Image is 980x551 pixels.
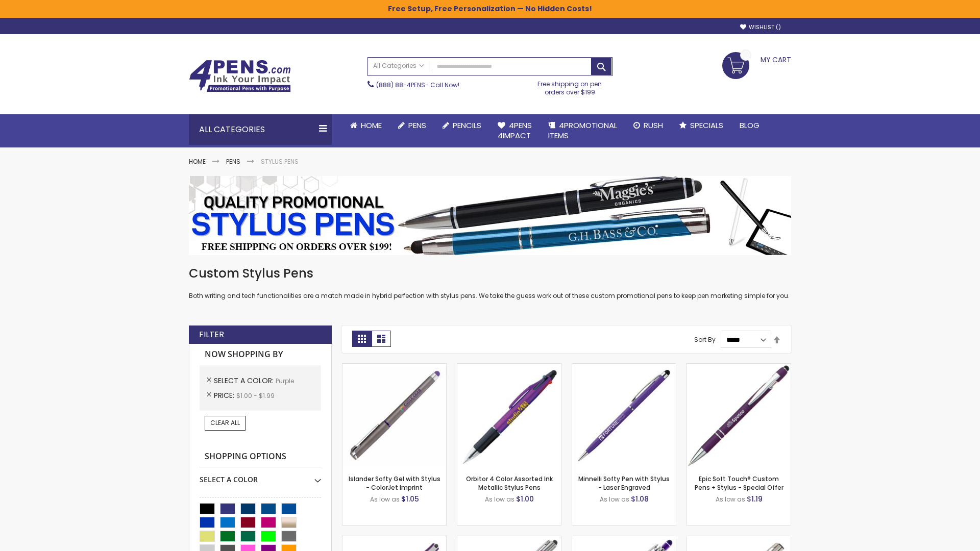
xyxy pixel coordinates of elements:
[342,114,390,137] a: Home
[687,364,791,467] img: 4P-MS8B-Purple
[226,157,240,166] a: Pens
[200,344,321,365] strong: Now Shopping by
[342,536,446,544] a: Avendale Velvet Touch Stylus Gel Pen-Purple
[189,157,206,166] a: Home
[498,120,532,141] span: 4Pens 4impact
[236,391,275,400] span: $1.00 - $1.99
[361,120,382,131] span: Home
[376,81,459,89] span: - Call Now!
[205,416,246,430] a: Clear All
[716,495,745,504] span: As low as
[631,494,649,504] span: $1.08
[457,536,561,544] a: Tres-Chic with Stylus Metal Pen - Standard Laser-Purple
[214,375,276,386] span: Select A Color
[189,265,791,282] h1: Custom Stylus Pens
[434,114,489,137] a: Pencils
[516,494,534,504] span: $1.00
[548,120,617,141] span: 4PROMOTIONAL ITEMS
[457,364,561,467] img: Orbitor 4 Color Assorted Ink Metallic Stylus Pens-Purple
[200,446,321,468] strong: Shopping Options
[199,329,224,340] strong: Filter
[489,114,540,147] a: 4Pens4impact
[731,114,768,137] a: Blog
[342,363,446,372] a: Islander Softy Gel with Stylus - ColorJet Imprint-Purple
[342,364,446,467] img: Islander Softy Gel with Stylus - ColorJet Imprint-Purple
[453,120,481,131] span: Pencils
[740,23,781,31] a: Wishlist
[214,390,236,400] span: Price
[370,495,400,504] span: As low as
[401,494,419,504] span: $1.05
[276,377,294,385] span: Purple
[740,120,759,131] span: Blog
[578,474,670,491] a: Minnelli Softy Pen with Stylus - Laser Engraved
[352,331,372,347] strong: Grid
[189,114,332,145] div: All Categories
[644,120,663,131] span: Rush
[200,467,321,485] div: Select A Color
[466,474,553,491] a: Orbitor 4 Color Assorted Ink Metallic Stylus Pens
[189,60,291,92] img: 4Pens Custom Pens and Promotional Products
[373,62,424,70] span: All Categories
[457,363,561,372] a: Orbitor 4 Color Assorted Ink Metallic Stylus Pens-Purple
[687,363,791,372] a: 4P-MS8B-Purple
[572,364,676,467] img: Minnelli Softy Pen with Stylus - Laser Engraved-Purple
[527,76,613,96] div: Free shipping on pen orders over $199
[189,265,791,300] div: Both writing and tech functionalities are a match made in hybrid perfection with stylus pens. We ...
[695,474,783,491] a: Epic Soft Touch® Custom Pens + Stylus - Special Offer
[690,120,723,131] span: Specials
[390,114,434,137] a: Pens
[408,120,426,131] span: Pens
[600,495,629,504] span: As low as
[572,536,676,544] a: Phoenix Softy with Stylus Pen - Laser-Purple
[747,494,763,504] span: $1.19
[671,114,731,137] a: Specials
[540,114,625,147] a: 4PROMOTIONALITEMS
[210,418,240,427] span: Clear All
[694,335,716,344] label: Sort By
[368,58,429,74] a: All Categories
[349,474,440,491] a: Islander Softy Gel with Stylus - ColorJet Imprint
[687,536,791,544] a: Tres-Chic Touch Pen - Standard Laser-Purple
[625,114,671,137] a: Rush
[572,363,676,372] a: Minnelli Softy Pen with Stylus - Laser Engraved-Purple
[261,157,299,166] strong: Stylus Pens
[376,81,425,89] a: (888) 88-4PENS
[485,495,514,504] span: As low as
[189,176,791,255] img: Stylus Pens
